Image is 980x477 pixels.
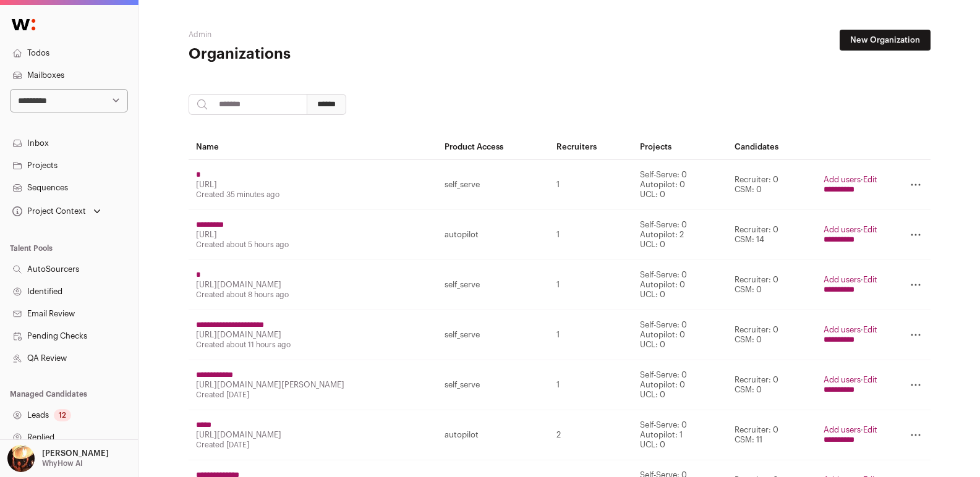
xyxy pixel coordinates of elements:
[816,210,885,260] td: ·
[549,210,633,260] td: 1
[196,281,281,289] a: [URL][DOMAIN_NAME]
[840,30,931,51] a: New Organization
[5,445,111,472] button: Open dropdown
[863,376,877,384] a: Edit
[437,410,549,460] td: autopilot
[42,458,83,468] p: WhyHow AI
[10,206,86,216] div: Project Context
[196,290,430,300] div: Created about 8 hours ago
[824,175,861,184] a: Add users
[189,31,211,38] a: Admin
[42,449,109,458] p: [PERSON_NAME]
[633,210,726,260] td: Self-Serve: 0 Autopilot: 2 UCL: 0
[437,160,549,210] td: self_serve
[816,310,885,360] td: ·
[196,340,430,350] div: Created about 11 hours ago
[727,135,817,160] th: Candidates
[10,203,103,220] button: Open dropdown
[549,310,633,360] td: 1
[633,410,726,460] td: Self-Serve: 0 Autopilot: 1 UCL: 0
[727,210,817,260] td: Recruiter: 0 CSM: 14
[196,431,281,439] a: [URL][DOMAIN_NAME]
[824,326,861,334] a: Add users
[633,360,726,410] td: Self-Serve: 0 Autopilot: 0 UCL: 0
[437,260,549,310] td: self_serve
[54,409,71,421] div: 12
[816,410,885,460] td: ·
[196,381,344,389] a: [URL][DOMAIN_NAME][PERSON_NAME]
[549,160,633,210] td: 1
[816,360,885,410] td: ·
[824,376,861,384] a: Add users
[816,260,885,310] td: ·
[549,360,633,410] td: 1
[863,226,877,234] a: Edit
[196,190,430,200] div: Created 35 minutes ago
[727,410,817,460] td: Recruiter: 0 CSM: 11
[549,260,633,310] td: 1
[196,440,430,450] div: Created [DATE]
[863,426,877,434] a: Edit
[437,310,549,360] td: self_serve
[189,135,437,160] th: Name
[196,180,217,188] a: [URL]
[196,230,217,238] a: [URL]
[189,44,436,64] h1: Organizations
[437,210,549,260] td: autopilot
[863,276,877,284] a: Edit
[437,135,549,160] th: Product Access
[196,390,430,400] div: Created [DATE]
[727,160,817,210] td: Recruiter: 0 CSM: 0
[727,260,817,310] td: Recruiter: 0 CSM: 0
[549,135,633,160] th: Recruiters
[824,276,861,284] a: Add users
[633,260,726,310] td: Self-Serve: 0 Autopilot: 0 UCL: 0
[727,360,817,410] td: Recruiter: 0 CSM: 0
[816,160,885,210] td: ·
[863,326,877,334] a: Edit
[5,12,42,37] img: Wellfound
[633,135,726,160] th: Projects
[549,410,633,460] td: 2
[633,160,726,210] td: Self-Serve: 0 Autopilot: 0 UCL: 0
[7,445,35,472] img: 473170-medium_jpg
[727,310,817,360] td: Recruiter: 0 CSM: 0
[824,226,861,234] a: Add users
[863,175,877,184] a: Edit
[633,310,726,360] td: Self-Serve: 0 Autopilot: 0 UCL: 0
[196,240,430,250] div: Created about 5 hours ago
[437,360,549,410] td: self_serve
[824,426,861,434] a: Add users
[196,331,281,339] a: [URL][DOMAIN_NAME]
